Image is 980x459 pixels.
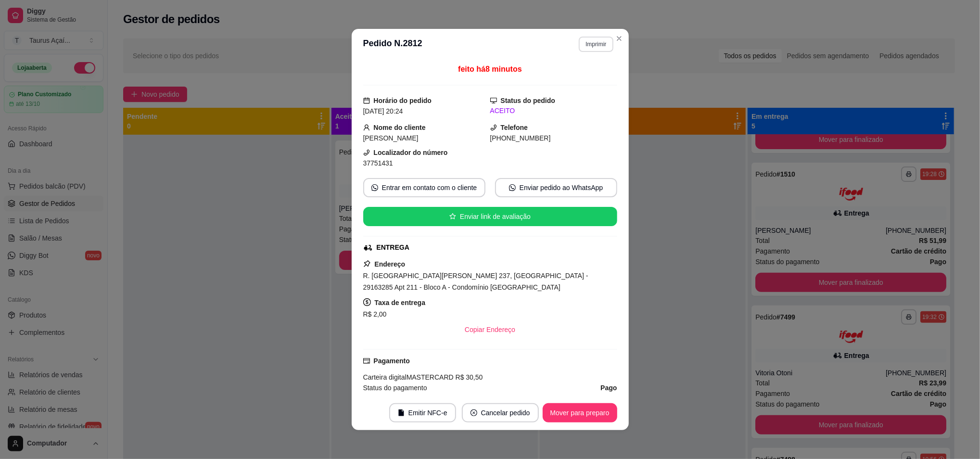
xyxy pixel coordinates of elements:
strong: Taxa de entrega [375,299,426,306]
h3: Pedido N. 2812 [363,37,422,52]
span: file [398,409,405,416]
span: R$ 2,00 [363,310,387,318]
span: feito há 8 minutos [458,65,522,73]
button: starEnviar link de avaliação [363,207,617,226]
span: 37751431 [363,159,393,167]
strong: Localizador do número [374,149,448,156]
span: whats-app [509,184,516,191]
button: fileEmitir NFC-e [389,403,456,422]
span: dollar [363,298,371,306]
button: whats-appEntrar em contato com o cliente [363,178,485,197]
span: phone [490,124,497,131]
strong: Telefone [501,124,528,131]
div: ACEITO [490,106,617,116]
span: Status do pagamento [363,382,427,393]
span: Carteira digital MASTERCARD [363,373,454,381]
span: phone [363,149,370,156]
span: whats-app [371,184,378,191]
strong: Horário do pedido [374,97,432,104]
div: ENTREGA [377,242,409,253]
span: [PHONE_NUMBER] [490,134,551,142]
strong: Nome do cliente [374,124,426,131]
span: star [449,213,456,220]
span: calendar [363,97,370,104]
button: close-circleCancelar pedido [462,403,539,422]
button: Copiar Endereço [457,320,523,339]
strong: Endereço [375,260,406,268]
strong: Pago [600,384,617,392]
button: Imprimir [579,37,613,52]
span: pushpin [363,260,371,268]
span: [DATE] 20:24 [363,107,403,115]
span: close-circle [471,409,477,416]
button: Mover para preparo [543,403,617,422]
span: [PERSON_NAME] [363,134,419,142]
span: R$ 30,50 [454,373,483,381]
span: credit-card [363,357,370,364]
button: whats-appEnviar pedido ao WhatsApp [495,178,617,197]
span: desktop [490,97,497,104]
span: R. [GEOGRAPHIC_DATA][PERSON_NAME] 237, [GEOGRAPHIC_DATA] - 29163285 Apt 211 - Bloco A - Condomíni... [363,272,588,291]
button: Close [611,31,627,46]
strong: Status do pedido [501,97,556,104]
span: user [363,124,370,131]
strong: Pagamento [374,357,410,365]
